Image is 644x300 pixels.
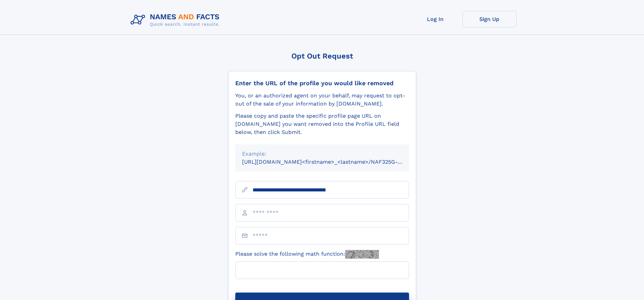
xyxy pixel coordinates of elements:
label: Please solve the following math function: [235,250,379,259]
a: Log In [408,11,462,27]
div: Example: [242,150,402,158]
div: Enter the URL of the profile you would like removed [235,79,409,87]
small: [URL][DOMAIN_NAME]<firstname>_<lastname>/NAF325G-xxxxxxxx [242,159,422,165]
div: Opt Out Request [228,52,416,60]
div: Please copy and paste the specific profile page URL on [DOMAIN_NAME] you want removed into the Pr... [235,112,409,136]
a: Sign Up [462,11,517,27]
img: Logo Names and Facts [128,11,225,29]
div: You, or an authorized agent on your behalf, may request to opt-out of the sale of your informatio... [235,92,409,108]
